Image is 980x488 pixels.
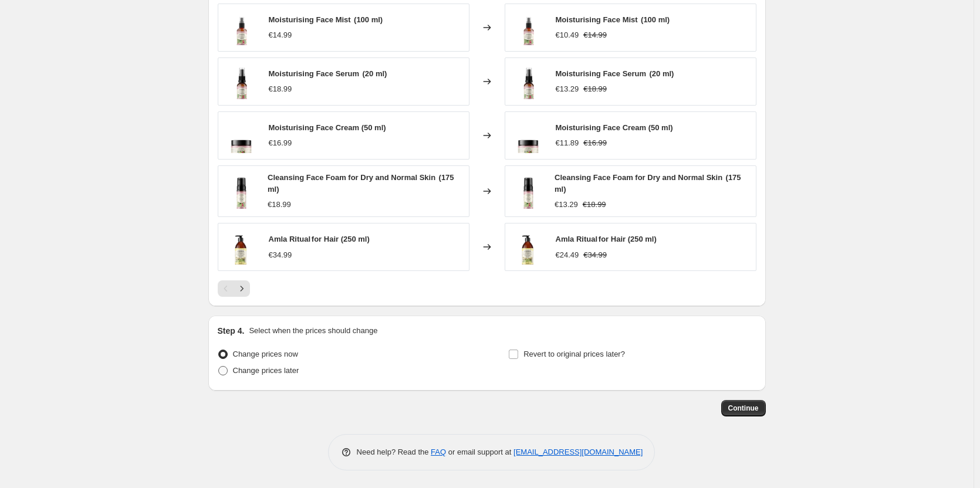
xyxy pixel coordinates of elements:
div: €24.49 [556,249,579,261]
div: €16.99 [269,137,292,149]
span: Moisturising Face Serum (20 ml) [556,69,674,78]
p: Select when the prices should change [249,325,377,337]
strike: €16.99 [583,137,607,149]
img: Moisturising_Face_Cream_80x.png [224,118,259,153]
a: [EMAIL_ADDRESS][DOMAIN_NAME] [513,448,643,456]
span: Change prices later [233,366,299,375]
div: €34.99 [269,249,292,261]
span: Need help? Read the [357,448,431,456]
span: Revert to original prices later? [523,350,625,358]
strike: €18.99 [583,83,607,95]
span: Cleansing Face Foam for Dry and Normal Skin (175 ml) [268,173,454,194]
div: €13.29 [556,83,579,95]
h2: Step 4. [218,325,245,337]
img: Cleansing_Face_Foam_for_Dry_and_Normal_Skin_80x.png [224,174,259,209]
span: Amla Ritual for Hair (250 ml) [269,235,370,243]
img: Amla_Ritual_for_Hair_80x.png [511,229,546,265]
strike: €14.99 [583,29,607,41]
img: Moisturising_Face_Serum_80x.png [511,64,546,99]
span: Moisturising Face Cream (50 ml) [556,123,673,132]
span: Moisturising Face Cream (50 ml) [269,123,386,132]
button: Continue [721,400,766,416]
div: €14.99 [269,29,292,41]
div: €18.99 [269,83,292,95]
img: Moisturising_Face_Mist_80x.png [511,10,546,45]
div: €13.29 [555,199,578,211]
img: Cleansing_Face_Foam_for_Dry_and_Normal_Skin_80x.png [511,174,546,209]
div: €18.99 [268,199,291,211]
img: Amla_Ritual_for_Hair_80x.png [224,229,259,265]
div: €10.49 [556,29,579,41]
strike: €34.99 [583,249,607,261]
img: Moisturising_Face_Serum_80x.png [224,64,259,99]
span: Amla Ritual for Hair (250 ml) [556,235,657,243]
span: Cleansing Face Foam for Dry and Normal Skin (175 ml) [555,173,741,194]
span: Continue [728,404,759,413]
nav: Pagination [218,280,250,297]
span: Moisturising Face Mist (100 ml) [556,15,670,24]
span: Moisturising Face Mist (100 ml) [269,15,383,24]
a: FAQ [431,448,446,456]
span: or email support at [446,448,513,456]
strike: €18.99 [583,199,606,211]
img: Moisturising_Face_Mist_80x.png [224,10,259,45]
button: Next [234,280,250,297]
span: Moisturising Face Serum (20 ml) [269,69,387,78]
div: €11.89 [556,137,579,149]
img: Moisturising_Face_Cream_80x.png [511,118,546,153]
span: Change prices now [233,350,298,358]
